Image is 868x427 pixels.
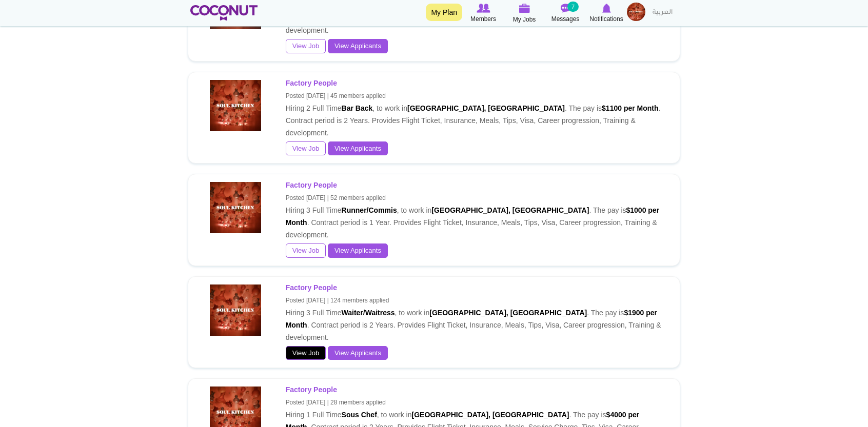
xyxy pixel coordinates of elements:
a: View Applicants [328,141,388,156]
strong: $1100 per Month [602,104,658,112]
small: Posted [DATE] | 28 members applied [286,399,386,406]
strong: [GEOGRAPHIC_DATA], [GEOGRAPHIC_DATA] [431,206,589,214]
img: Messages [560,4,570,13]
strong: Runner/Commis [342,206,397,214]
span: Members [470,14,496,24]
strong: Bar Back [342,104,373,112]
small: Posted [DATE] | 45 members applied [286,92,386,99]
a: العربية [647,3,678,23]
a: View Job [286,141,326,156]
strong: Factory People [286,283,337,292]
small: Posted [DATE] | 124 members applied [286,297,389,304]
p: Hiring 2 Full Time , to work in . The pay is . Contract period is 2 Years. Provides Flight Ticket... [286,77,664,139]
span: Notifications [589,14,623,24]
small: Posted [DATE] | 52 members applied [286,194,386,201]
strong: $1900 per Month [286,309,657,329]
img: My Jobs [519,4,530,13]
span: Messages [551,14,580,24]
p: Hiring 3 Full Time , to work in . The pay is . Contract period is 1 Year. Provides Flight Ticket,... [286,179,664,241]
strong: Factory People [286,385,337,394]
img: Browse Members [477,4,490,13]
a: View Job [286,39,326,53]
a: Factory People [286,181,339,189]
a: Browse Members Members [463,3,504,24]
strong: Waiter/Waitress [342,309,395,317]
a: Factory People [286,79,339,87]
a: View Applicants [328,346,388,360]
a: View Job [286,346,326,360]
a: View Applicants [328,39,388,53]
p: Hiring 3 Full Time , to work in . The pay is . Contract period is 2 Years. Provides Flight Ticket... [286,281,664,343]
strong: Factory People [286,79,337,87]
a: Notifications Notifications [586,3,627,24]
a: Messages Messages 7 [545,3,586,24]
small: 7 [567,2,579,12]
strong: [GEOGRAPHIC_DATA], [GEOGRAPHIC_DATA] [429,309,587,317]
img: Notifications [602,4,611,13]
strong: [GEOGRAPHIC_DATA], [GEOGRAPHIC_DATA] [412,411,569,419]
strong: Factory People [286,181,337,189]
a: View Job [286,243,326,258]
a: My Plan [426,4,462,21]
strong: [GEOGRAPHIC_DATA], [GEOGRAPHIC_DATA] [407,104,565,112]
a: Factory People [286,385,339,394]
strong: Sous Chef [342,411,377,419]
a: Factory People [286,283,339,292]
span: My Jobs [513,14,536,25]
a: My Jobs My Jobs [504,3,545,25]
a: View Applicants [328,243,388,258]
img: Home [190,5,258,21]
